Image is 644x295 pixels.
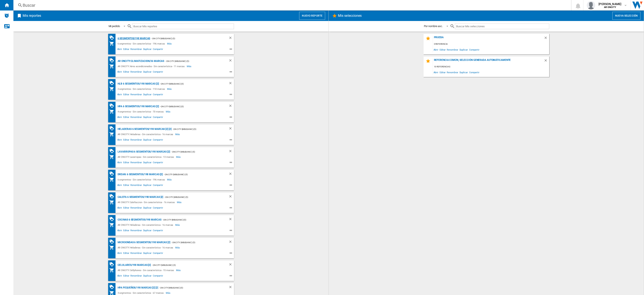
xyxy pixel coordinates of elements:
[123,138,130,143] span: Editar
[446,47,459,52] span: Renombrar
[109,109,117,114] div: Mi colección
[143,138,152,143] span: Duplicar
[164,59,220,64] div: - On city (mbusanic) (5)
[229,172,234,177] div: Borrar
[152,138,164,143] span: Compartir
[109,222,117,227] div: Mi colección
[109,132,117,137] div: Mi colección
[229,240,234,245] div: Borrar
[117,262,151,268] div: Celulares/198 marcas [2]
[604,6,616,9] b: AR ONCITY
[337,12,363,20] h2: Mis selecciones
[117,115,123,120] span: Abrir
[117,47,123,52] span: Abrir
[109,126,117,131] div: Matriz de PROMOCIONES
[229,81,234,86] div: Borrar
[130,47,142,52] span: Renombrar
[229,104,234,109] div: Borrar
[117,109,166,114] div: 4 segmentos - Sin característica - 70 marcas
[109,25,120,28] div: Mi pedido
[469,47,480,52] span: Compartir
[117,127,171,132] div: HELADERAS 6 segmentos/198 marcas [2] [2]
[152,183,164,188] span: Compartir
[143,47,152,52] span: Duplicar
[439,47,446,52] span: Editar
[229,217,234,222] div: Borrar
[130,161,142,166] span: Renombrar
[469,69,480,75] span: Compartir
[117,206,123,211] span: Abrir
[109,285,117,290] div: Matriz de PROMOCIONES
[132,23,234,29] input: Buscar Mis reportes
[117,222,175,227] div: AR ONCITY:Heladeras - Sin característica - 16 marcas
[175,245,180,250] span: Más
[167,86,172,91] span: Más
[109,41,117,46] div: Mi colección
[130,183,142,188] span: Renombrar
[229,59,234,64] div: Borrar
[187,64,192,69] span: Más
[424,25,443,28] div: Por nombre asc.
[143,251,152,256] span: Duplicar
[117,138,123,143] span: Abrir
[109,35,117,40] div: Matriz de PROMOCIONES
[167,41,172,46] span: Más
[152,70,164,75] span: Compartir
[151,262,220,268] div: - On city (mbusanic) (5)
[229,149,234,154] div: Borrar
[117,268,176,273] div: AR ONCITY:Cellphones - Sin característica - 15 marcas
[130,251,142,256] span: Renombrar
[599,2,621,6] span: [PERSON_NAME]
[166,109,171,114] span: Más
[587,1,595,9] img: profile.jpg
[117,81,159,86] div: HLB 6 segmentos/198 marcas [2]
[229,285,234,290] div: Borrar
[433,59,544,64] div: Referencia común, selección generada automáticamente
[143,93,152,98] span: Duplicar
[117,154,176,159] div: AR ONCITY:Lavarropas - Sin característica - 13 marcas
[117,132,175,137] div: AR ONCITY:Heladeras - Sin característica - 16 marcas
[123,251,130,256] span: Editar
[117,228,123,234] span: Abrir
[163,194,220,200] div: - On city (mbusanic) (5)
[109,200,117,205] div: Mi colección
[117,183,123,188] span: Abrir
[159,104,220,109] div: - On city (mbusanic) (5)
[109,149,117,154] div: Matriz de PROMOCIONES
[130,93,142,98] span: Renombrar
[170,149,220,154] div: - On city (mbusanic) (5)
[117,149,170,154] div: Lavarropas 6 segmentos/198 marcas [2]
[152,274,164,279] span: Compartir
[23,2,560,8] div: Buscar
[109,58,117,63] div: Matriz de PROMOCIONES
[143,161,152,166] span: Duplicar
[152,115,164,120] span: Compartir
[176,154,181,159] span: Más
[117,172,163,177] div: DREAN: 6 segmentos/198 marcas [2]
[117,200,177,205] div: AR ONCITY:Calefaccion - Sin característica - 16 marcas
[117,161,123,166] span: Abrir
[117,285,158,290] div: HPA PEQUEÑOS/198 marcas [2] [2]
[123,93,130,98] span: Editar
[123,161,130,166] span: Editar
[123,206,130,211] span: Editar
[117,194,163,200] div: Calefa 6 segmentos/198 marcas [2]
[109,245,117,250] div: Mi colección
[109,81,117,86] div: Matriz de PROMOCIONES
[130,228,142,234] span: Renombrar
[433,42,549,47] div: 0 referencia
[299,12,325,20] button: Nuevo reporte
[117,240,170,245] div: Microondas 6 segmentos/198 marcas [2]
[229,36,234,41] div: Borrar
[109,268,117,273] div: Mi colección
[152,251,164,256] span: Compartir
[175,222,180,227] span: Más
[117,64,187,69] div: AR ONCITY:Aires acondicionados - Sin característica - 11 marcas
[433,64,549,69] div: 10 referencias
[117,86,167,91] div: 2 segmentos - Sin característica - 110 marcas
[109,86,117,91] div: Mi colección
[433,47,439,52] span: Abrir
[117,177,167,182] div: 6 segmentos - Sin característica - 196 marcas
[433,69,439,75] span: Abrir
[109,262,117,267] div: Matriz de PROMOCIONES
